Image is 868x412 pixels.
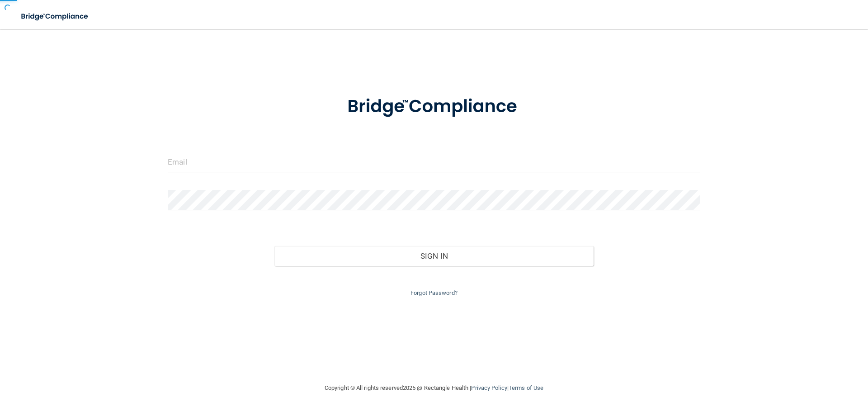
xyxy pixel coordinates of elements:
[509,384,543,391] a: Terms of Use
[269,374,599,403] div: Copyright © All rights reserved 2025 @ Rectangle Health | |
[274,246,594,266] button: Sign In
[168,152,700,172] input: Email
[14,7,97,26] img: bridge_compliance_login_screen.278c3ca4.svg
[471,384,507,391] a: Privacy Policy
[410,289,458,296] a: Forgot Password?
[329,83,539,130] img: bridge_compliance_login_screen.278c3ca4.svg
